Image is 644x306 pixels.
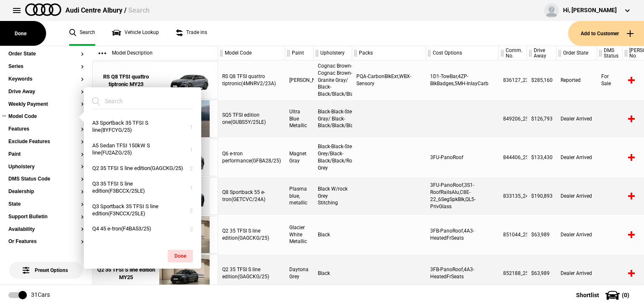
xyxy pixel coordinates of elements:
div: Dealer Arrived [556,216,597,254]
section: Series [8,64,84,76]
img: Audi_GAGCKG_25_YM_6Y6Y_4A3_WA9_3FB_C8R_PAI_4ZP_(Nadin:_3FB_4A3_4ZP_C51_C8R_PAI_WA9)_ext.png [155,255,213,293]
section: Keywords [8,76,84,89]
section: Dealership [8,189,84,201]
button: Model Code [8,114,84,120]
div: $190,893 [527,177,556,215]
button: Weekly Payment [8,102,84,107]
div: Order State [556,46,597,60]
div: Cost Options [426,46,499,60]
button: Paint [8,152,84,157]
div: 3FB-PanoRoof,4A3-HeatedFrSeats [426,216,499,254]
a: Trade ins [176,21,207,46]
div: 844406_25 [499,139,527,176]
button: Features [8,126,84,132]
button: A5 Sedan TFSI 150kW S line(FU2AZG/25) [84,138,201,161]
div: Dealer Arrived [556,254,597,292]
div: 3FU-PanoRoof,3S1-RoofRailsAlu,C8E-22_6SegSpkBlk,QL5-PrivGlass [426,177,499,215]
div: Q2 35 TFSI S line edition(GAGCKG/25) [218,254,285,292]
button: Series [8,64,84,70]
button: Order State [8,51,84,57]
div: 1D1-TowBar,4ZP-BlkBadges,5MH-InlayCarb [426,61,499,99]
div: Paint [285,46,313,60]
button: Dealership [8,189,84,195]
section: Paint [8,152,84,164]
section: Availability [8,227,84,239]
div: RS Q8 TFSI quattro tiptronic(4MNRV2/23A) [218,61,285,99]
div: For Sale [597,61,623,99]
a: Q2 35 TFSI S line edition MY25 [97,255,155,293]
div: Upholstery [314,46,352,60]
button: Q3 35 TFSI S line edition(F3BCCX/25LE) [84,176,201,199]
div: Black W/rock Grey Stitching [314,177,352,215]
div: Hi, [PERSON_NAME] [563,6,617,15]
div: Plasma blue, metallic [285,177,314,215]
div: Q8 Sportback 55 e-tron(GETCVC/24A) [218,177,285,215]
div: Dealer Arrived [556,177,597,215]
button: Drive Away [8,89,84,95]
section: Weekly Payment [8,102,84,114]
a: RS Q8 TFSI quattro tiptronic MY23 [97,62,155,99]
div: 836127_23 [499,61,527,99]
section: Upholstery [8,164,84,177]
div: Packs [352,46,426,60]
button: Q4 45 e-tron(F4BA53/25) [84,221,201,237]
section: Order State [8,51,84,64]
button: Shortlist(0) [563,285,644,306]
img: Audi_4MNRV2_23A_QN_T3T3_PQA_WBX_1D1_4ZP_5MH_(Nadin:_1D1_4ZP_5MH_6FQ_C86_PL2_PQA_WBX_YEB_YJZ)_ext.png [155,62,213,99]
div: Reported [556,61,597,99]
button: Q5 45 TFSI quattro Sport(FYGB3Y/25S) [84,237,201,259]
section: DMS Status Code [8,176,84,189]
section: Drive Away [8,89,84,102]
img: audi.png [25,3,61,16]
section: State [8,201,84,214]
div: Ultra Blue Metallic [285,100,314,138]
div: Model Code [218,46,285,60]
div: 849206_25 [499,100,527,138]
div: $63,989 [527,254,556,292]
section: Or Features [8,239,84,251]
section: Features [8,126,84,139]
div: $133,430 [527,139,556,176]
div: 31 Cars [31,291,50,299]
div: 833135_24 [499,177,527,215]
div: Q6 e-tron performance(GFBA28/25) [218,139,285,176]
div: SQ5 TFSI edition one(GUBS5Y/25LE) [218,100,285,138]
div: $285,160 [527,61,556,99]
span: Preset Options [24,257,68,273]
div: Daytona Grey [285,254,314,292]
div: Black-Black-Steel Grey/Black-Black/Black/Rock Grey [314,139,352,176]
div: Black [314,216,352,254]
div: DMS Status [597,46,622,60]
div: Black-Black-Steel Gray/ Black-Black/Black/Black [314,100,352,138]
div: [PERSON_NAME] [285,61,314,99]
span: ( 0 ) [622,292,629,298]
div: Magnet Gray [285,139,314,176]
div: $126,793 [527,100,556,138]
button: DMS Status Code [8,176,84,182]
button: Availability [8,227,84,233]
button: Q3 Sportback 35 TFSI S line edition(F3NCCX/25LE) [84,199,201,222]
div: Glacier White Metallic [285,216,314,254]
div: 852188_25 [499,254,527,292]
section: Support Bulletin [8,214,84,227]
div: Audi Centre Albury / [65,6,150,15]
button: State [8,201,84,207]
a: Vehicle Lookup [112,21,159,46]
button: Add to Customer [568,21,644,46]
div: Dealer Arrived [556,100,597,138]
div: 3FB-PanoRoof,4A3-HeatedFrSeats [426,254,499,292]
button: Keywords [8,76,84,82]
div: Q2 35 TFSI S line edition(GAGCKG/25) [218,216,285,254]
button: Done [168,250,193,262]
section: Model Code [8,114,84,126]
button: Support Bulletin [8,214,84,220]
div: Black [314,254,352,292]
div: PQA-CarbonBlkExt,WBX-Sensory [352,61,426,99]
div: 851044_25 [499,216,527,254]
div: $63,989 [527,216,556,254]
span: Search [128,6,150,14]
div: 3FU-PanoRoof [426,139,499,176]
button: A3 Sportback 35 TFSI S line(8YFCYG/25) [84,115,201,138]
button: Or Features [8,239,84,245]
a: Search [69,21,95,46]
